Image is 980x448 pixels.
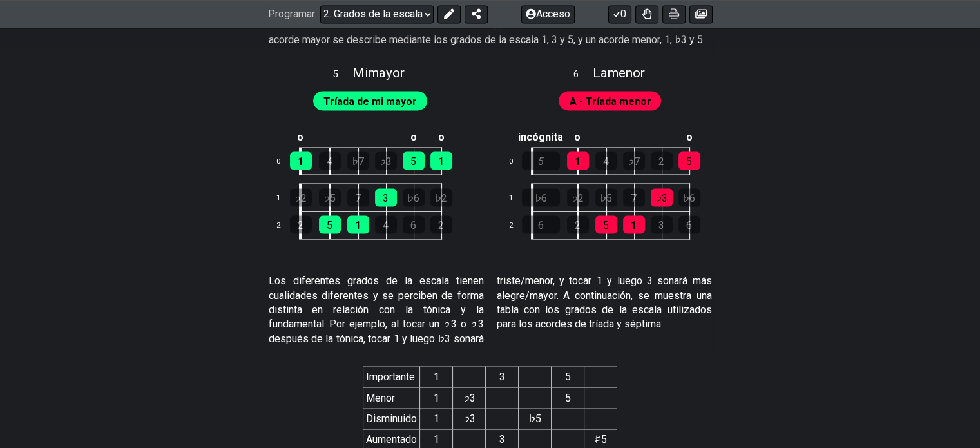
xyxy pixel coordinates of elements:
[410,219,416,231] font: 6
[407,191,419,204] font: ♭6
[383,219,389,231] font: 4
[628,155,640,167] font: ♭7
[368,65,405,81] font: mayor
[355,219,361,231] font: 1
[565,371,571,383] font: 5
[327,219,332,231] font: 5
[658,219,664,231] font: 3
[383,191,389,204] font: 3
[538,155,544,167] font: 5
[603,155,609,167] font: 4
[298,219,303,231] font: 2
[518,130,563,142] font: incógnita
[579,69,581,80] font: .
[529,412,541,424] font: ♭5
[655,191,668,204] font: ♭3
[437,5,461,23] button: Editar ajuste preestablecido
[434,412,439,424] font: 1
[298,155,303,167] font: 1
[268,8,315,21] font: Programar
[686,155,692,167] font: 5
[631,219,637,231] font: 1
[620,8,626,21] font: 0
[366,433,417,445] font: Aumentado
[434,391,439,404] font: 1
[294,191,307,204] font: ♭2
[569,95,651,108] font: A - Tríada menor
[366,391,395,404] font: Menor
[438,219,444,231] font: 2
[575,155,581,167] font: 1
[323,191,336,204] font: ♭5
[366,371,415,383] font: Importante
[327,155,332,167] font: 4
[594,433,607,445] font: ♯5
[276,220,280,229] font: 2
[463,412,476,424] font: ♭3
[509,193,513,202] font: 1
[463,391,476,404] font: ♭3
[686,130,693,142] font: o
[521,5,575,23] button: Acceso
[689,5,713,23] button: Crear imagen
[438,130,445,142] font: o
[683,191,695,204] font: ♭6
[574,130,581,142] font: o
[297,130,303,142] font: o
[509,157,513,165] font: 0
[608,5,631,23] button: 0
[535,191,547,204] font: ♭6
[366,412,417,424] font: Disminuido
[593,65,608,81] font: La
[410,155,416,167] font: 5
[269,274,712,344] font: Los diferentes grados de la escala tienen cualidades diferentes y se perciben de forma distinta e...
[438,155,444,167] font: 1
[631,191,637,204] font: 7
[536,8,570,21] font: Acceso
[658,155,664,167] font: 2
[600,191,612,204] font: ♭5
[569,92,651,111] span: Primero habilite el modo de edición completa para editar
[338,69,340,80] font: .
[352,155,364,167] font: ♭7
[499,433,505,445] font: 3
[575,219,581,231] font: 2
[323,95,417,108] font: Tríada de mi mayor
[509,220,513,229] font: 2
[435,191,447,204] font: ♭2
[380,155,392,167] font: ♭3
[662,5,686,23] button: Imprimir
[565,391,571,404] font: 5
[333,69,338,80] font: 5
[434,371,439,383] font: 1
[635,5,658,23] button: Activar y desactivar la destreza en todos los trastes
[352,65,368,81] font: Mi
[323,92,417,111] span: Primero habilite el modo de edición completa para editar
[608,65,645,81] font: menor
[434,433,439,445] font: 1
[465,5,488,23] button: Compartir ajuste preestablecido
[538,219,544,231] font: 6
[499,371,505,383] font: 3
[603,219,609,231] font: 5
[573,69,579,80] font: 6
[686,219,692,231] font: 6
[572,191,584,204] font: ♭2
[320,5,434,23] select: Programar
[355,191,361,204] font: 7
[269,19,712,45] font: La nota fundamental de un acorde E es la nota E, para un acorde A la fundamental es A, etc. Un ac...
[276,157,280,165] font: 0
[410,130,417,142] font: o
[276,193,280,202] font: 1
